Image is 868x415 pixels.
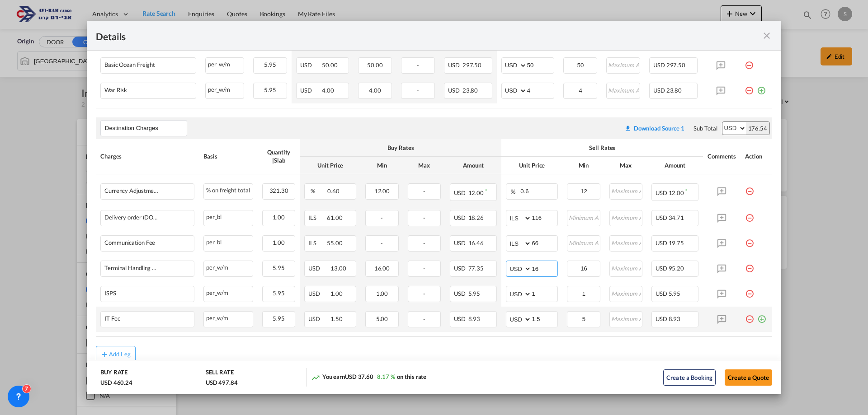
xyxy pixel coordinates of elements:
span: USD [656,239,667,247]
input: Minimum Amount [568,261,599,275]
md-icon: icon-minus-circle-outline red-400-fg pt-7 [745,83,754,92]
div: Download Source 1 [634,125,684,132]
span: 297.50 [462,61,481,69]
span: 5.95 [273,315,285,322]
span: - [423,265,425,272]
span: USD [454,214,467,221]
span: 5.95 [273,289,285,297]
div: % on freight total [204,184,253,195]
span: USD [454,265,467,272]
span: 1.00 [330,290,343,297]
div: Delivery order (DO Fee) [104,214,159,221]
div: per_w/m [206,83,244,94]
th: Comments [703,139,741,174]
span: USD [656,189,667,196]
span: USD [454,189,467,196]
span: 321.30 [269,187,288,194]
input: Minimum Amount [568,184,599,197]
input: 4 [527,83,554,97]
span: USD [308,265,329,272]
md-icon: icon-plus-circle-outline green-400-fg [757,311,766,320]
div: BUY RATE [100,368,127,378]
div: Quantity | Slab [262,148,295,164]
span: 13.00 [330,265,346,272]
div: IT Fee [104,315,120,322]
input: Minimum Amount [568,236,599,249]
span: - [423,239,425,247]
div: USD 460.24 [100,378,132,387]
md-dialog: Port of Loading ... [87,21,781,394]
span: 1.00 [273,214,285,221]
span: 1.50 [330,315,343,322]
div: Download original source rate sheet [624,125,684,132]
span: 5.95 [264,86,276,93]
div: ISPS [104,290,116,297]
div: You earn on this rate [311,373,426,382]
span: 8.17 % [377,373,395,380]
div: Sub Total [693,124,717,132]
span: % [308,187,326,195]
span: 12.00 [374,187,390,195]
md-icon: icon-minus-circle-outline red-400-fg pt-7 [745,183,754,192]
input: Maximum Amount [607,58,640,71]
span: 18.26 [468,214,484,221]
span: USD [656,214,667,221]
span: 34.71 [669,214,684,221]
input: Maximum Amount [610,184,642,197]
span: 297.50 [666,61,685,69]
div: per_w/m [204,261,253,272]
th: Max [403,157,445,174]
div: Sell Rates [506,144,698,152]
div: Details [96,30,704,41]
span: 5.95 [468,290,481,297]
md-icon: icon-plus md-link-fg s20 [100,350,109,359]
input: 66 [532,236,557,249]
md-icon: icon-minus-circle-outline red-400-fg pt-7 [745,235,754,244]
div: Charges [100,152,194,160]
span: USD [454,239,467,247]
div: % [511,184,515,199]
span: 23.80 [666,87,682,94]
input: 1.5 [532,312,557,325]
div: Add Leg [109,351,131,357]
span: 95.20 [669,265,684,272]
md-icon: icon-plus-circle-outline green-400-fg [757,83,766,92]
div: 176.54 [746,122,769,135]
span: 4.00 [369,87,381,94]
div: per_w/m [204,286,253,298]
md-icon: icon-close fg-AAA8AD m-0 cursor [761,30,772,41]
span: 50.00 [367,61,383,69]
span: 23.80 [462,87,478,94]
th: Max [605,157,647,174]
input: Minimum Amount [564,58,597,71]
md-icon: icon-trending-up [311,373,320,382]
input: Minimum Amount [568,210,599,224]
span: USD [300,61,321,69]
th: Min [562,157,604,174]
input: 50 [527,58,554,71]
span: - [417,87,419,94]
span: USD [454,290,467,297]
div: Basis [203,152,253,160]
th: Min [361,157,403,174]
span: 5.00 [376,315,388,322]
div: SELL RATE [206,368,234,378]
span: USD [656,315,667,322]
input: Minimum Amount [568,312,599,325]
span: 61.00 [327,214,343,221]
span: 4.00 [322,87,334,94]
th: Amount [445,157,501,174]
div: War Risk [104,87,127,93]
div: Communication Fee [104,239,155,246]
input: Maximum Amount [610,286,642,300]
span: 50.00 [322,61,338,69]
span: - [381,214,383,221]
div: Terminal Handling Charge - Destination [104,265,159,271]
input: Leg Name [105,121,187,135]
div: per_bl [204,236,253,247]
span: USD [448,61,461,69]
span: - [423,187,425,195]
span: USD 37.60 [345,373,373,380]
div: Buy Rates [304,144,497,152]
span: 8.93 [468,315,481,322]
